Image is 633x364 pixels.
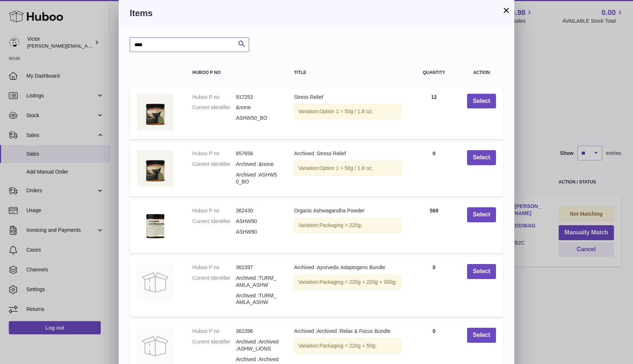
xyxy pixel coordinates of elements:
[319,279,397,285] span: Packaging = 220g + 220g + 300g;
[137,94,174,130] img: Stress Relief
[192,338,236,352] dt: Current Identifier
[236,171,280,185] dd: Archived :ASHW50_BO
[319,108,373,114] span: Option 1 = 50g / 1.8 oz;
[467,94,496,109] button: Select
[294,275,401,290] div: Variation:
[192,161,236,168] dt: Current Identifier
[294,150,401,157] div: Archived :Stress Relief
[192,94,236,101] dt: Huboo P no
[408,86,460,140] td: 12
[137,264,174,301] img: Archived :Ayurvedic Adaptogens Bundle
[236,104,280,111] dd: &none
[467,150,496,165] button: Select
[185,63,287,82] th: Huboo P no
[236,338,280,352] dd: Archived :Archived :ASHW_LIONS
[236,207,280,214] dd: 362430
[294,328,401,335] div: Archived :Archived :Relax & Focus Bundle
[236,264,280,271] dd: 362397
[408,143,460,196] td: 0
[294,161,401,176] div: Variation:
[408,63,460,82] th: Quantity
[192,328,236,335] dt: Huboo P no
[294,207,401,214] div: Organic Ashwagandha Powder
[236,94,280,101] dd: 917253
[294,104,401,119] div: Variation:
[192,207,236,214] dt: Huboo P no
[319,343,377,349] span: Packaging = 220g + 50g;
[236,328,280,335] dd: 362396
[130,7,503,19] h3: Items
[192,264,236,271] dt: Huboo P no
[236,229,280,235] dd: ASHW90
[294,264,401,271] div: Archived :Ayurvedic Adaptogens Bundle
[236,275,280,289] dd: Archived :TURM_AMLA_ASHW
[236,115,280,122] dd: ASHW50_BO
[236,292,280,306] dd: Archived :TURM_AMLA_ASHW
[137,150,174,187] img: Archived :Stress Relief
[502,6,511,15] button: ×
[294,94,401,101] div: Stress Relief
[192,150,236,157] dt: Huboo P no
[236,218,280,225] dd: ASHW90
[192,275,236,289] dt: Current Identifier
[408,200,460,253] td: 569
[460,63,503,82] th: Action
[236,150,280,157] dd: 857656
[467,207,496,222] button: Select
[192,104,236,111] dt: Current Identifier
[287,63,408,82] th: Title
[192,218,236,225] dt: Current Identifier
[236,161,280,168] dd: Archived :&none
[294,338,401,353] div: Variation:
[408,257,460,317] td: 0
[319,222,362,228] span: Packaging = 220g;
[319,165,373,171] span: Option 1 = 50g / 1.8 oz;
[467,264,496,279] button: Select
[294,218,401,233] div: Variation:
[467,328,496,343] button: Select
[137,207,174,244] img: Organic Ashwagandha Powder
